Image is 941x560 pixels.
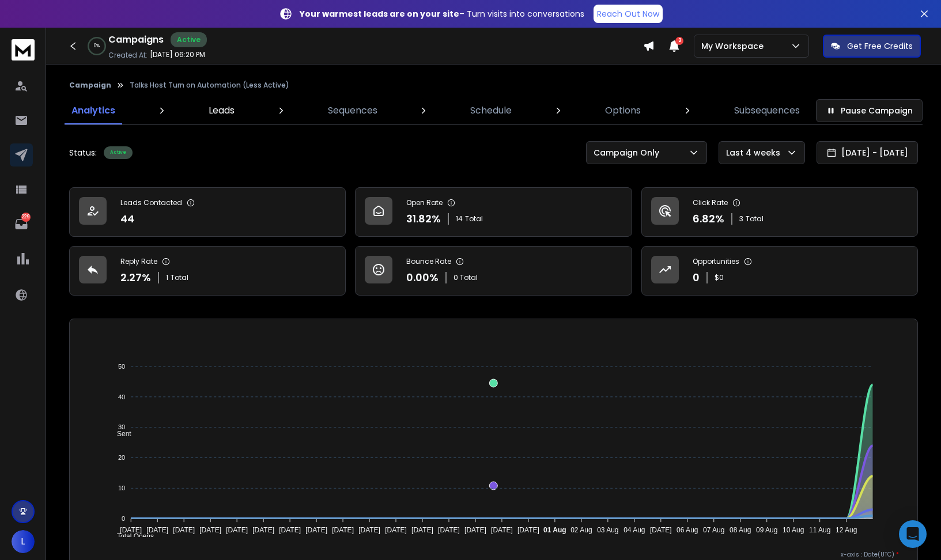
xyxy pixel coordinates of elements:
[734,104,800,118] p: Subsequences
[836,526,857,534] tspan: 12 Aug
[71,104,115,118] p: Analytics
[104,146,133,159] div: Active
[454,273,478,282] p: 0 Total
[108,532,154,540] span: Total Opens
[202,97,241,124] a: Leads
[823,35,921,58] button: Get Free Credits
[598,97,648,124] a: Options
[209,104,235,118] p: Leads
[69,147,97,158] p: Status:
[809,526,830,534] tspan: 11 Aug
[118,363,125,370] tspan: 50
[173,526,195,534] tspan: [DATE]
[118,393,125,400] tspan: 40
[463,97,519,124] a: Schedule
[594,5,663,23] a: Reach Out Now
[12,530,35,553] button: L
[171,32,207,47] div: Active
[385,526,407,534] tspan: [DATE]
[147,526,169,534] tspan: [DATE]
[597,526,618,534] tspan: 03 Aug
[305,526,327,534] tspan: [DATE]
[517,526,539,534] tspan: [DATE]
[252,526,274,534] tspan: [DATE]
[641,187,918,237] a: Click Rate6.82%3Total
[597,8,659,20] p: Reach Out Now
[491,526,513,534] tspan: [DATE]
[88,550,899,559] p: x-axis : Date(UTC)
[701,40,768,52] p: My Workspace
[120,198,182,207] p: Leads Contacted
[279,526,301,534] tspan: [DATE]
[543,526,566,534] tspan: 01 Aug
[693,257,739,266] p: Opportunities
[594,147,664,158] p: Campaign Only
[727,97,807,124] a: Subsequences
[65,97,122,124] a: Analytics
[677,526,698,534] tspan: 06 Aug
[120,526,142,534] tspan: [DATE]
[150,50,205,59] p: [DATE] 06:20 PM
[108,33,164,47] h1: Campaigns
[332,526,354,534] tspan: [DATE]
[171,273,188,282] span: Total
[94,43,100,50] p: 0 %
[226,526,248,534] tspan: [DATE]
[108,430,131,438] span: Sent
[816,99,923,122] button: Pause Campaign
[847,40,913,52] p: Get Free Credits
[300,8,459,20] strong: Your warmest leads are on your site
[300,8,584,20] p: – Turn visits into conversations
[899,520,927,548] div: Open Intercom Messenger
[464,526,486,534] tspan: [DATE]
[69,81,111,90] button: Campaign
[726,147,785,158] p: Last 4 weeks
[108,51,148,60] p: Created At:
[730,526,751,534] tspan: 08 Aug
[570,526,592,534] tspan: 02 Aug
[411,526,433,534] tspan: [DATE]
[118,454,125,461] tspan: 20
[355,187,632,237] a: Open Rate31.82%14Total
[438,526,460,534] tspan: [DATE]
[69,246,346,296] a: Reply Rate2.27%1Total
[605,104,641,118] p: Options
[199,526,221,534] tspan: [DATE]
[715,273,724,282] p: $ 0
[10,213,33,236] a: 229
[739,214,743,224] span: 3
[641,246,918,296] a: Opportunities0$0
[675,37,683,45] span: 2
[355,246,632,296] a: Bounce Rate0.00%0 Total
[120,270,151,286] p: 2.27 %
[118,485,125,491] tspan: 10
[120,211,134,227] p: 44
[130,81,289,90] p: Talks Host Turn on Automation (Less Active)
[406,211,441,227] p: 31.82 %
[406,198,443,207] p: Open Rate
[693,270,700,286] p: 0
[118,423,125,430] tspan: 30
[470,104,512,118] p: Schedule
[120,257,157,266] p: Reply Rate
[623,526,645,534] tspan: 04 Aug
[650,526,672,534] tspan: [DATE]
[693,211,724,227] p: 6.82 %
[783,526,804,534] tspan: 10 Aug
[321,97,384,124] a: Sequences
[756,526,777,534] tspan: 09 Aug
[166,273,168,282] span: 1
[456,214,463,224] span: 14
[703,526,724,534] tspan: 07 Aug
[406,257,451,266] p: Bounce Rate
[21,213,31,222] p: 229
[817,141,918,164] button: [DATE] - [DATE]
[693,198,728,207] p: Click Rate
[358,526,380,534] tspan: [DATE]
[69,187,346,237] a: Leads Contacted44
[746,214,764,224] span: Total
[328,104,377,118] p: Sequences
[12,39,35,60] img: logo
